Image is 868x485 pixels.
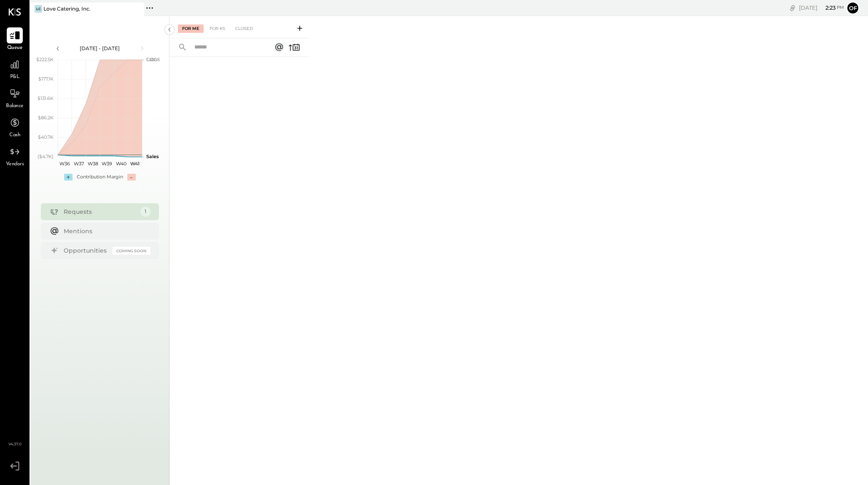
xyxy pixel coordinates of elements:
div: Closed [231,24,257,33]
span: Vendors [6,161,24,168]
span: Balance [6,102,24,110]
div: - [127,174,136,181]
div: Coming Soon [113,247,150,255]
text: W38 [87,161,98,167]
a: Queue [0,27,29,52]
div: For KS [205,24,229,33]
div: 1 [140,207,150,217]
div: copy link [788,3,797,12]
span: Cash [9,132,20,139]
a: Vendors [0,144,29,168]
text: $177.1K [38,76,54,82]
text: $86.2K [38,115,54,121]
text: $40.7K [38,134,54,140]
text: W36 [59,161,70,167]
div: Contribution Margin [77,174,123,181]
div: [DATE] [799,4,844,12]
text: $222.5K [36,57,54,62]
a: Balance [0,86,29,110]
div: Requests [64,207,136,216]
text: Labor [146,57,159,62]
span: Queue [7,44,23,52]
div: Opportunities [64,246,108,255]
div: LC [35,5,42,13]
text: W39 [102,161,112,167]
div: + [64,174,73,181]
text: W37 [74,161,84,167]
text: W40 [116,161,126,167]
div: Love Catering, Inc. [43,5,91,12]
div: Mentions [64,227,146,235]
span: P&L [10,73,20,81]
button: of [846,1,860,15]
text: ($4.7K) [38,154,54,159]
a: Cash [0,115,29,139]
text: W41 [130,161,140,167]
div: [DATE] - [DATE] [64,45,136,52]
div: For Me [178,24,204,33]
text: $131.6K [38,95,54,101]
a: P&L [0,57,29,81]
text: Sales [146,154,159,159]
